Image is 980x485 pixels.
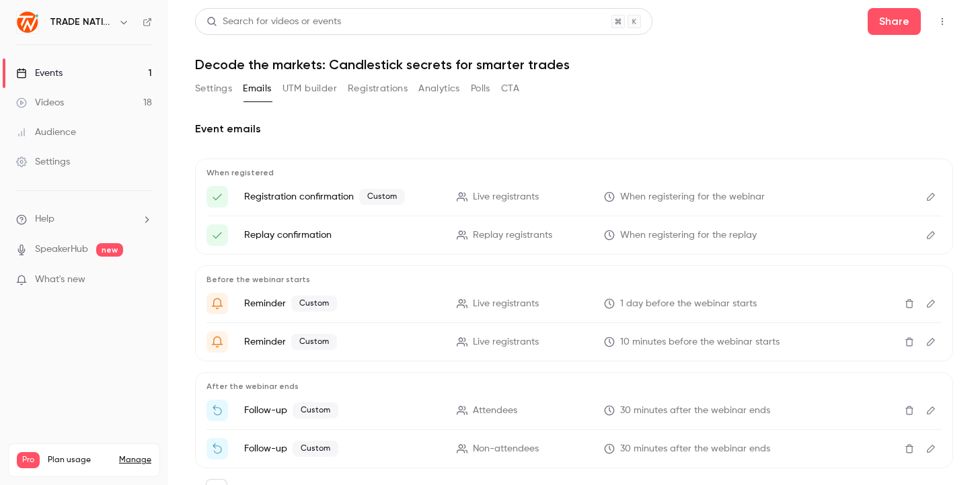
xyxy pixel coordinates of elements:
button: Analytics [418,78,460,99]
li: We’re live in 10 – join Philip Konchar now! [206,331,942,353]
li: Here's your access link to {{ event_name }}! [206,224,942,246]
button: Edit [920,331,942,353]
p: Follow-up [244,402,441,418]
span: What's new [35,273,85,287]
span: Pro [17,452,40,468]
span: 30 minutes after the webinar ends [620,404,770,418]
span: Live registrants [473,335,539,349]
li: Watch the replay of {{ event_name }} [206,438,942,459]
button: Delete [899,293,920,314]
h2: Event emails [195,121,953,137]
button: Emails [243,78,271,99]
div: Settings [16,155,70,169]
span: Custom [293,402,338,418]
p: Replay confirmation [244,228,441,242]
a: SpeakerHub [35,242,88,257]
span: 10 minutes before the webinar starts [620,335,780,349]
p: After the webinar ends [206,381,942,392]
span: Live registrants [473,297,539,311]
span: Plan usage [48,455,111,466]
button: Polls [471,78,490,99]
div: Videos [16,96,64,109]
span: Live registrants [473,190,539,204]
span: Replay registrants [473,228,552,242]
button: Delete [899,438,920,459]
li: {{ event_name }} - You're in! [206,186,942,208]
a: Manage [119,455,151,466]
span: 1 day before the webinar starts [620,297,757,311]
span: Custom [291,334,337,350]
span: Custom [293,441,338,457]
button: Delete [899,400,920,421]
span: When registering for the webinar [620,190,765,204]
span: Non-attendees [473,442,539,456]
button: UTM builder [282,78,337,99]
button: Settings [195,78,232,99]
span: Help [35,212,54,226]
img: TRADE NATION [17,11,38,33]
p: When registered [206,167,942,178]
p: Before the webinar starts [206,274,942,285]
div: Audience [16,126,76,139]
p: Reminder [244,296,441,312]
span: Custom [359,189,405,205]
button: Edit [920,224,942,246]
button: Edit [920,186,942,208]
button: Edit [920,293,942,314]
p: Reminder [244,334,441,350]
button: CTA [501,78,519,99]
p: Follow-up [244,441,441,457]
p: Registration confirmation [244,189,441,205]
h1: Decode the markets: Candlestick secrets for smarter trades [195,56,953,73]
button: Delete [899,331,920,353]
h6: TRADE NATION [50,15,113,29]
button: Registrations [348,78,408,99]
button: Share [868,8,921,35]
span: new [96,243,123,257]
span: Attendees [473,404,517,418]
button: Edit [920,400,942,421]
li: help-dropdown-opener [16,212,152,226]
li: Don't forget: Free €120 course just for attending tomorrows webinar! [206,293,942,314]
li: Thanks for attending {{ event_name }} [206,400,942,421]
span: Custom [291,296,337,312]
button: Edit [920,438,942,459]
span: When registering for the replay [620,228,757,242]
span: 30 minutes after the webinar ends [620,442,770,456]
div: Events [16,67,63,80]
div: Search for videos or events [206,15,341,29]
